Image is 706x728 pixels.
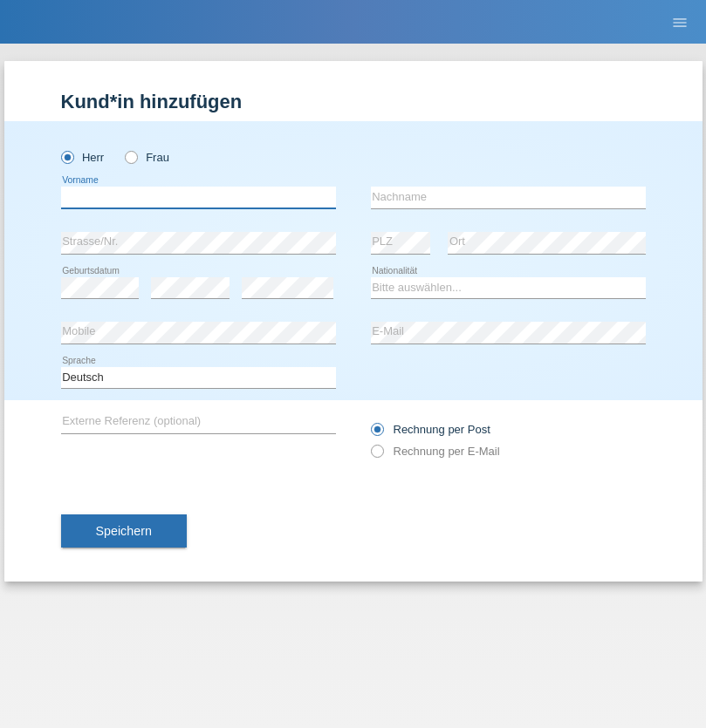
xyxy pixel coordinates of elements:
input: Rechnung per Post [371,423,382,445]
label: Frau [125,151,169,164]
input: Rechnung per E-Mail [371,445,382,466]
input: Herr [61,151,72,162]
label: Herr [61,151,105,164]
label: Rechnung per E-Mail [371,445,500,458]
button: Speichern [61,514,187,548]
i: menu [671,14,689,31]
input: Frau [125,151,136,162]
span: Speichern [96,524,152,538]
label: Rechnung per Post [371,423,490,436]
h1: Kund*in hinzufügen [61,91,646,112]
a: menu [662,17,697,27]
